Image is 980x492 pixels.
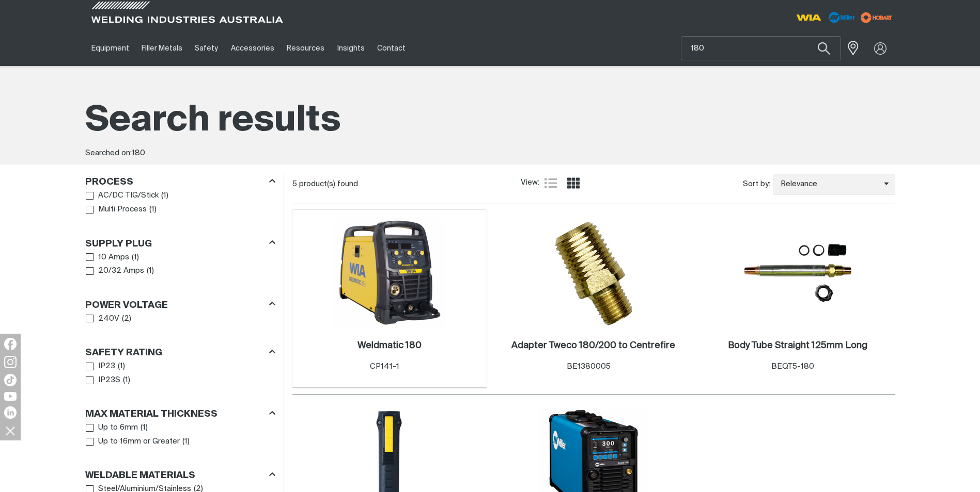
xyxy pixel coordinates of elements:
span: View: [521,177,539,189]
a: Accessories [225,30,281,66]
span: Multi Process [98,204,147,216]
a: Body Tube Straight 125mm Long [728,340,867,352]
img: Instagram [4,356,17,368]
a: Safety [189,30,224,66]
span: Sort by: [743,178,770,190]
a: Filler Metals [135,30,189,66]
span: BEQT5-180 [771,363,814,370]
a: Multi Process [86,203,147,217]
div: Weldable Materials [85,468,275,482]
a: 240V [86,312,120,326]
img: hide socials [2,422,19,439]
ul: Process [86,189,275,216]
img: TikTok [4,374,17,386]
span: IP23 [98,360,115,372]
img: miller [858,10,895,25]
span: CP141-1 [370,363,399,370]
a: 20/32 Amps [86,264,145,278]
a: Equipment [85,30,135,66]
a: Insights [331,30,370,66]
ul: Power Voltage [86,312,275,326]
ul: Max Material Thickness [86,421,275,448]
span: Up to 16mm or Greater [98,436,180,448]
div: Max Material Thickness [85,407,275,421]
h2: Adapter Tweco 180/200 to Centrefire [511,341,675,350]
nav: Main [85,30,693,66]
span: ( 1 ) [123,374,130,386]
img: YouTube [4,392,17,401]
span: ( 1 ) [132,252,139,264]
span: ( 2 ) [122,313,131,325]
span: AC/DC TIG/Stick [98,190,159,202]
span: ( 1 ) [141,422,148,434]
span: ( 1 ) [149,204,157,216]
ul: Safety Rating [86,359,275,387]
span: Up to 6mm [98,422,138,434]
h3: Safety Rating [85,347,162,359]
span: ( 1 ) [182,436,190,448]
h2: Body Tube Straight 125mm Long [728,341,867,350]
a: Resources [281,30,331,66]
section: Product list controls [292,171,895,197]
h1: Search results [85,98,895,144]
a: List view [545,177,557,189]
img: Adapter Tweco 180/200 to Centrefire [538,218,649,328]
h3: Weldable Materials [85,470,195,482]
a: IP23S [86,373,121,387]
a: Weldmatic 180 [357,340,422,352]
div: 5 [292,179,521,189]
img: Body Tube Straight 125mm Long [742,218,853,328]
h3: Process [85,176,133,188]
input: Product name or item number... [681,37,841,60]
span: product(s) found [299,180,358,188]
span: ( 1 ) [161,190,168,202]
a: AC/DC TIG/Stick [86,189,159,203]
div: Power Voltage [85,298,275,311]
h3: Supply Plug [85,238,152,250]
span: IP23S [98,374,120,386]
button: Search products [806,36,842,60]
span: 240V [98,313,119,325]
span: ( 1 ) [118,360,125,372]
a: Up to 16mm or Greater [86,435,180,449]
span: 180 [132,149,145,157]
div: Searched on: [85,147,895,159]
span: 20/32 Amps [98,265,144,277]
img: LinkedIn [4,406,17,419]
span: ( 1 ) [147,265,154,277]
div: Safety Rating [85,346,275,359]
img: Facebook [4,338,17,350]
a: 10 Amps [86,251,130,265]
a: Up to 6mm [86,421,138,435]
a: IP23 [86,359,116,373]
h3: Power Voltage [85,300,168,311]
a: Contact [371,30,412,66]
span: Relevance [773,178,884,190]
span: 10 Amps [98,252,129,264]
h3: Max Material Thickness [85,408,217,420]
a: Adapter Tweco 180/200 to Centrefire [511,340,675,352]
div: Process [85,175,275,189]
span: BE1380005 [567,363,611,370]
ul: Supply Plug [86,251,275,278]
img: Weldmatic 180 [334,218,445,328]
h2: Weldmatic 180 [357,341,422,350]
div: Supply Plug [85,236,275,250]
